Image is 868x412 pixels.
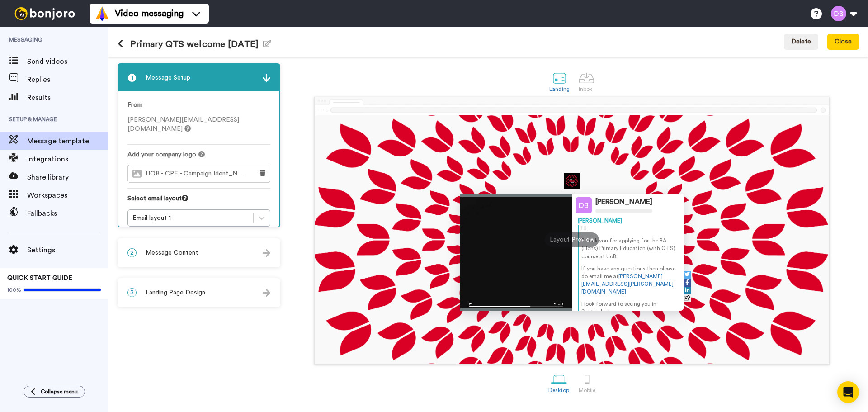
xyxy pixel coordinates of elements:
[27,208,108,219] span: Fallbacks
[146,288,205,297] span: Landing Page Design
[7,275,72,281] span: QUICK START GUIDE
[564,173,580,189] img: f6c7e729-3d5f-476b-8ff6-4452e0785430
[118,278,280,307] div: 3Landing Page Design
[581,265,678,296] p: If you have any questions then please do email me at
[127,73,137,82] span: 1
[127,194,270,209] div: Select email layout
[132,213,249,223] div: Email layout 1
[263,74,270,82] img: arrow.svg
[127,288,137,297] span: 3
[574,66,599,97] a: Inbox
[27,136,108,147] span: Message template
[27,92,108,103] span: Results
[581,274,674,294] a: [PERSON_NAME][EMAIL_ADDRESS][PERSON_NAME][DOMAIN_NAME]
[545,232,599,247] div: Layout Preview
[460,298,572,311] img: player-controls-full.svg
[784,34,818,50] button: Delete
[27,154,108,165] span: Integrations
[11,7,79,20] img: bj-logo-header-white.svg
[115,7,184,20] span: Video messaging
[27,190,108,201] span: Workspaces
[118,39,271,49] h1: Primary QTS welcome [DATE]
[548,387,570,393] div: Desktop
[27,56,108,67] span: Send videos
[579,86,594,92] div: Inbox
[544,367,574,398] a: Desktop
[595,198,652,206] div: [PERSON_NAME]
[576,197,592,213] img: Profile Image
[27,245,108,256] span: Settings
[837,381,859,403] div: Open Intercom Messenger
[827,34,859,50] button: Close
[127,248,137,257] span: 2
[41,388,78,395] span: Collapse menu
[24,386,85,398] button: Collapse menu
[7,286,21,294] span: 100%
[146,248,198,257] span: Message Content
[127,100,142,110] label: From
[127,117,239,132] span: [PERSON_NAME][EMAIL_ADDRESS][DOMAIN_NAME]
[146,170,249,178] span: UOB - CPE - Campaign Ident_No Gradient_CMYK-01.jpeg
[579,387,595,393] div: Mobile
[549,86,570,92] div: Landing
[578,217,678,225] div: [PERSON_NAME]
[581,237,678,260] p: Thank you for applying for the BA (Hons) Primary Education (with QTS) course at UoB.
[118,238,280,267] div: 2Message Content
[263,289,270,297] img: arrow.svg
[263,249,270,257] img: arrow.svg
[27,172,108,183] span: Share library
[95,6,109,21] img: vm-color.svg
[27,74,108,85] span: Replies
[127,150,196,159] span: Add your company logo
[581,225,678,232] p: Hi,
[545,66,574,97] a: Landing
[574,367,600,398] a: Mobile
[581,300,678,316] p: I look forward to seeing you in September
[146,73,190,82] span: Message Setup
